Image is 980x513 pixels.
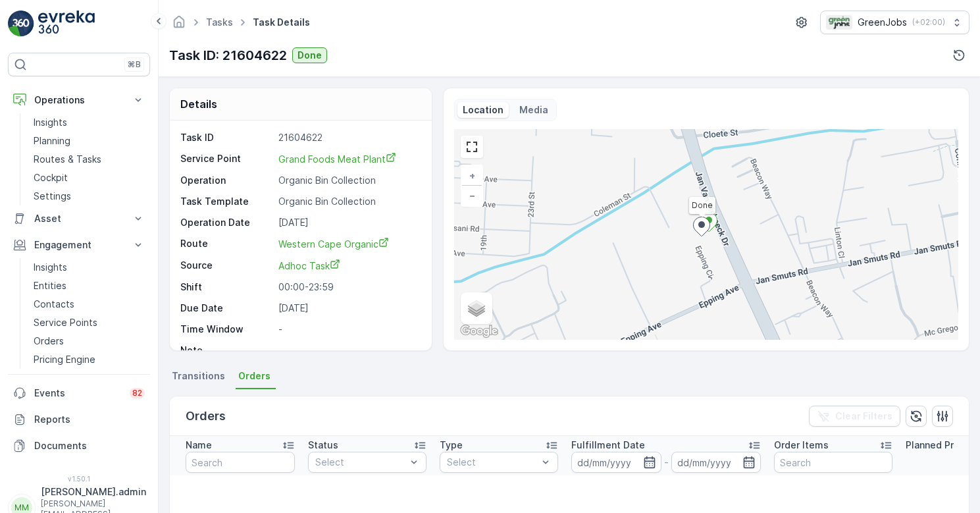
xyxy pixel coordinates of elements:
a: Routes & Tasks [28,150,150,169]
p: Select [447,456,538,469]
a: Zoom In [462,166,482,186]
span: Transitions [172,369,225,383]
p: 82 [132,388,142,398]
p: - [664,454,669,470]
span: Western Cape Organic [278,238,389,250]
p: Name [186,439,212,452]
p: Service Point [180,152,273,166]
a: Settings [28,187,150,205]
a: Contacts [28,295,150,313]
p: 21604622 [278,131,418,144]
button: Clear Filters [809,406,900,427]
p: Organic Bin Collection [278,174,418,187]
p: Contacts [34,298,74,311]
p: Asset [34,212,124,225]
p: - [278,344,418,357]
a: Homepage [172,20,186,31]
p: - [278,323,418,336]
button: GreenJobs(+02:00) [820,11,969,34]
p: Organic Bin Collection [278,195,418,208]
p: Location [463,103,503,117]
p: Order Items [774,439,829,452]
p: GreenJobs [858,16,907,29]
img: Green_Jobs_Logo.png [826,15,852,30]
p: Entities [34,279,66,292]
p: Documents [34,439,145,452]
p: Task ID [180,131,273,144]
button: Operations [8,87,150,113]
p: Reports [34,413,145,426]
p: Orders [34,335,64,348]
a: Reports [8,406,150,433]
p: Service Points [34,316,97,329]
img: logo_light-DOdMpM7g.png [38,11,95,37]
p: [DATE] [278,302,418,315]
p: Cockpit [34,171,68,184]
input: dd/mm/yyyy [671,452,761,473]
a: Cockpit [28,169,150,187]
p: Events [34,387,122,400]
p: Insights [34,116,67,129]
p: Engagement [34,238,124,252]
p: Note [180,344,273,357]
p: Route [180,237,273,251]
input: dd/mm/yyyy [571,452,661,473]
p: Due Date [180,302,273,315]
a: Insights [28,258,150,277]
p: Planning [34,134,70,148]
p: Planned Price [906,439,967,452]
input: Search [186,452,295,473]
p: Task ID: 21604622 [169,45,287,65]
span: Orders [238,369,271,383]
a: Zoom Out [462,186,482,205]
img: Google [457,323,501,340]
p: Clear Filters [835,410,892,423]
p: 00:00-23:59 [278,281,418,294]
p: Time Window [180,323,273,336]
p: Select [315,456,406,469]
p: Source [180,259,273,273]
input: Search [774,452,892,473]
a: Documents [8,433,150,459]
button: Asset [8,205,150,232]
p: Shift [180,281,273,294]
p: Type [440,439,463,452]
p: Insights [34,261,67,274]
p: Orders [186,407,226,425]
p: [DATE] [278,216,418,229]
p: Pricing Engine [34,353,95,366]
button: Engagement [8,232,150,258]
p: Task Template [180,195,273,208]
p: Done [297,49,322,62]
span: Grand Foods Meat Plant [278,153,396,165]
p: [PERSON_NAME].admin [41,485,146,499]
p: Status [308,439,338,452]
a: Open this area in Google Maps (opens a new window) [457,323,501,340]
a: Orders [28,332,150,350]
p: ⌘B [128,59,141,70]
p: Settings [34,190,71,203]
p: Fulfillment Date [571,439,645,452]
a: Service Points [28,313,150,332]
span: Task Details [250,16,313,29]
p: Media [519,103,548,117]
span: v 1.50.1 [8,475,150,483]
a: Events82 [8,380,150,406]
a: Insights [28,113,150,132]
p: Operation [180,174,273,187]
a: Grand Foods Meat Plant [278,152,418,166]
p: ( +02:00 ) [912,17,945,28]
p: Operations [34,94,124,107]
a: Layers [462,294,491,323]
p: Routes & Tasks [34,153,101,166]
img: logo [8,11,34,37]
a: Entities [28,277,150,295]
a: Pricing Engine [28,350,150,369]
a: View Fullscreen [462,137,482,157]
a: Tasks [206,16,233,28]
button: Done [292,47,327,63]
a: Planning [28,132,150,150]
p: Operation Date [180,216,273,229]
p: Details [180,96,217,112]
span: − [469,190,476,201]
